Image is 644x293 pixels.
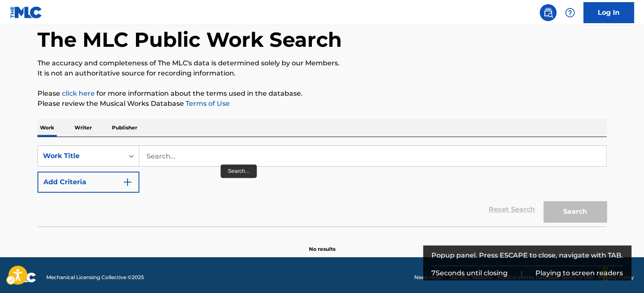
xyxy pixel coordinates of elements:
[37,68,607,78] p: It is not an authoritative source for recording information.
[37,99,607,109] p: Please review the Musical Works Database
[43,151,119,161] div: Work Title
[72,119,94,137] p: Writer
[10,6,43,19] img: MLC Logo
[122,177,133,187] img: 9d2ae6d4665cec9f34b9.svg
[431,245,623,266] div: Popup panel. Press ESCAPE to close, navigate with TAB.
[62,89,95,97] a: click here
[583,2,634,23] a: Log In
[543,8,553,18] img: search
[109,119,140,137] p: Publisher
[139,146,606,166] input: Search...
[37,89,607,99] p: Please for more information about the terms used in the database.
[37,172,139,193] button: Add Criteria
[184,99,230,108] a: Terms of Use
[431,269,436,277] span: 7
[37,145,607,226] form: Search Form
[46,274,144,281] span: Mechanical Licensing Collective © 2025
[124,146,139,166] div: On
[37,58,607,68] p: The accuracy and completeness of The MLC's data is determined solely by our Members.
[37,119,57,137] p: Work
[309,235,335,253] p: No results
[414,274,444,281] a: Need Help?
[37,27,342,52] h1: The MLC Public Work Search
[565,8,575,18] img: help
